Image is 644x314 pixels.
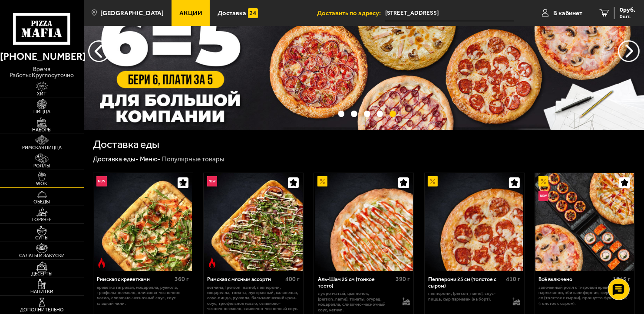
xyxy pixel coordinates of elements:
[396,275,410,283] span: 390 г
[428,291,506,302] p: пепперони, [PERSON_NAME], соус-пицца, сыр пармезан (на борт).
[285,275,300,283] span: 400 г
[93,155,139,163] a: Доставка еды-
[620,14,635,19] span: 0 шт.
[390,111,396,117] button: точки переключения
[218,10,246,16] span: Доставка
[425,173,523,271] img: Пепперони 25 см (толстое с сыром)
[538,176,548,186] img: Акционный
[318,291,396,312] p: лук репчатый, цыпленок, [PERSON_NAME], томаты, огурец, моцарелла, сливочно-чесночный соус, кетчуп.
[315,173,413,271] img: Аль-Шам 25 см (тонкое тесто)
[535,173,634,271] a: АкционныйНовинкаВсё включено
[97,276,172,283] div: Римская с креветками
[364,111,370,117] button: точки переключения
[613,275,631,283] span: 1345 г
[351,111,357,117] button: точки переключения
[338,111,345,117] button: точки переключения
[204,173,303,271] a: НовинкаОстрое блюдоРимская с мясным ассорти
[207,285,299,312] p: ветчина, [PERSON_NAME], пепперони, моцарелла, томаты, лук красный, халапеньо, соус-пицца, руккола...
[204,173,302,271] img: Римская с мясным ассорти
[96,176,106,186] img: Новинка
[425,173,524,271] a: АкционныйПепперони 25 см (толстое с сыром)
[377,111,383,117] button: точки переключения
[93,173,193,271] a: НовинкаОстрое блюдоРимская с креветками
[553,10,582,16] span: В кабинет
[207,176,217,186] img: Новинка
[618,40,640,62] button: предыдущий
[535,173,634,271] img: Всё включено
[100,10,164,16] span: [GEOGRAPHIC_DATA]
[385,5,514,21] input: Ваш адрес доставки
[94,173,192,271] img: Римская с креветками
[538,191,548,201] img: Новинка
[385,5,514,21] span: Россия, Санкт-Петербург, проспект Ветеранов, 175
[620,7,635,13] span: 0 руб.
[207,258,217,268] img: Острое блюдо
[207,276,283,283] div: Римская с мясным ассорти
[88,40,110,62] button: следующий
[248,8,258,18] img: 15daf4d41897b9f0e9f617042186c801.svg
[93,139,159,150] h1: Доставка еды
[175,275,189,283] span: 360 г
[317,10,385,16] span: Доставить по адресу:
[317,176,327,186] img: Акционный
[162,155,225,164] div: Популярные товары
[428,276,504,289] div: Пепперони 25 см (толстое с сыром)
[140,155,161,163] a: Меню-
[538,276,611,283] div: Всё включено
[538,285,631,306] p: Запечённый ролл с тигровой креветкой и пармезаном, Эби Калифорния, Фермерская 25 см (толстое с сы...
[96,258,106,268] img: Острое блюдо
[97,285,189,306] p: креветка тигровая, моцарелла, руккола, трюфельное масло, оливково-чесночное масло, сливочно-чесно...
[318,276,393,289] div: Аль-Шам 25 см (тонкое тесто)
[179,10,202,16] span: Акции
[314,173,413,271] a: АкционныйАль-Шам 25 см (тонкое тесто)
[428,176,438,186] img: Акционный
[506,275,520,283] span: 410 г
